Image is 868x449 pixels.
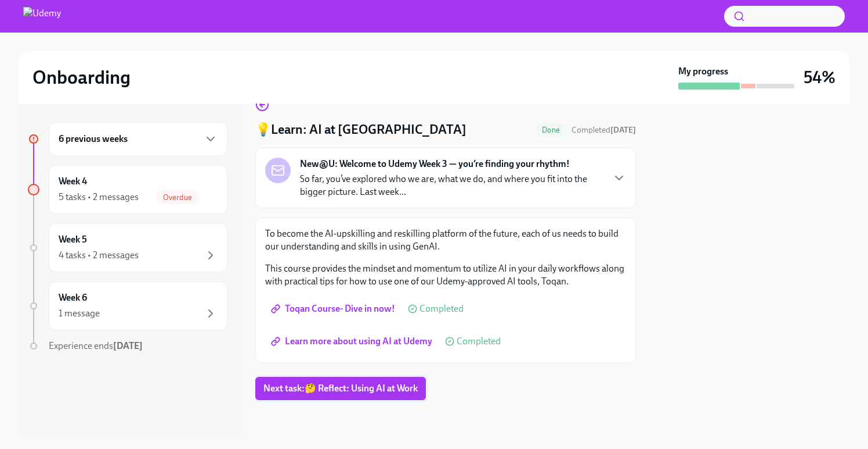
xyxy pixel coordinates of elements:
[419,304,464,313] span: Completed
[28,281,227,330] a: Week 61 message
[32,66,131,89] h2: Onboarding
[156,193,199,202] span: Overdue
[59,307,100,320] div: 1 message
[23,7,61,26] img: Udemy
[273,336,432,347] span: Learn more about using AI at Udemy
[28,223,227,272] a: Week 54 tasks • 2 messages
[28,165,227,214] a: Week 45 tasks • 2 messagesOverdue
[273,303,395,315] span: Toqan Course- Dive in now!
[255,121,466,138] h4: 💡Learn: AI at [GEOGRAPHIC_DATA]
[263,383,418,394] span: Next task : 🤔 Reflect: Using AI at Work
[59,233,87,246] h6: Week 5
[610,125,636,135] strong: [DATE]
[59,133,128,145] h6: 6 previous weeks
[265,227,626,253] p: To become the AI-upskilling and reskilling platform of the future, each of us needs to build our ...
[59,191,139,204] div: 5 tasks • 2 messages
[572,124,636,136] span: October 1st, 2025 12:31
[535,126,567,134] span: Done
[804,67,836,88] h3: 54%
[49,122,227,156] div: 6 previous weeks
[255,377,426,400] button: Next task:🤔 Reflect: Using AI at Work
[265,330,440,353] a: Learn more about using AI at Udemy
[49,340,143,351] span: Experience ends
[59,175,87,188] h6: Week 4
[113,340,143,351] strong: [DATE]
[678,65,728,78] strong: My progress
[300,173,603,198] p: So far, you’ve explored who we are, what we do, and where you fit into the bigger picture. Last w...
[59,291,87,304] h6: Week 6
[300,158,570,170] strong: New@U: Welcome to Udemy Week 3 — you’re finding your rhythm!
[265,297,403,320] a: Toqan Course- Dive in now!
[457,337,501,346] span: Completed
[265,262,626,288] p: This course provides the mindset and momentum to utilize AI in your daily workflows along with pr...
[572,125,636,135] span: Completed
[59,249,139,262] div: 4 tasks • 2 messages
